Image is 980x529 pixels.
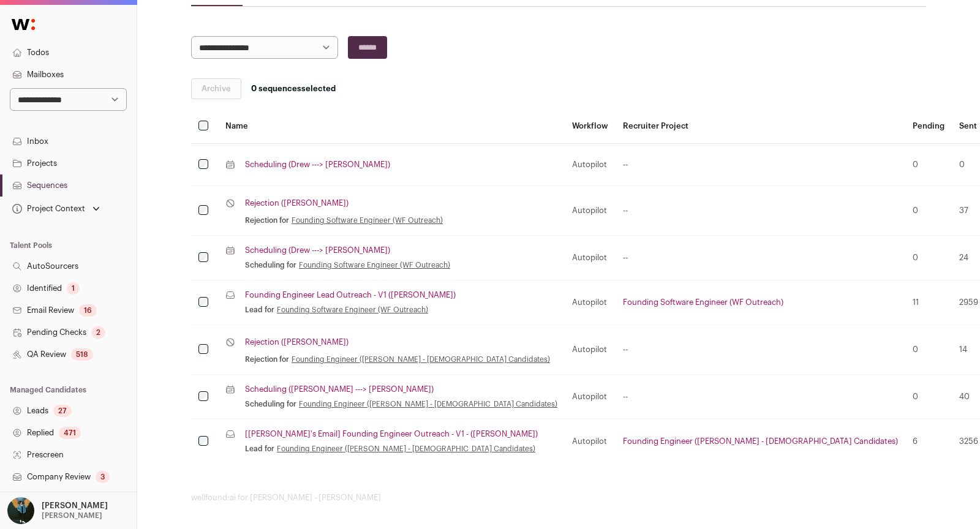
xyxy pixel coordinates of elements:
[245,429,538,439] a: [[PERSON_NAME]'s Email] Founding Engineer Outreach - V1 - ([PERSON_NAME])
[905,280,952,325] td: 11
[5,12,42,37] img: Wellfound
[616,236,905,280] td: --
[905,144,952,186] td: 0
[277,444,535,454] a: Founding Engineer ([PERSON_NAME] - [DEMOGRAPHIC_DATA] Candidates)
[245,399,296,409] span: Scheduling for
[245,385,434,394] a: Scheduling ([PERSON_NAME] ---> [PERSON_NAME])
[905,186,952,236] td: 0
[53,405,72,417] div: 27
[96,471,110,483] div: 3
[905,109,952,144] th: Pending
[251,84,301,92] span: 0 sequences
[565,144,616,186] td: Autopilot
[245,305,274,315] span: Lead for
[245,290,456,300] a: Founding Engineer Lead Outreach - V1 ([PERSON_NAME])
[905,419,952,464] td: 6
[5,497,110,524] button: Open dropdown
[616,144,905,186] td: --
[42,501,108,511] p: [PERSON_NAME]
[565,375,616,419] td: Autopilot
[245,355,289,364] span: Rejection for
[292,355,550,364] a: Founding Engineer ([PERSON_NAME] - [DEMOGRAPHIC_DATA] Candidates)
[565,280,616,325] td: Autopilot
[7,497,34,524] img: 12031951-medium_jpg
[245,246,390,255] a: Scheduling (Drew ---> [PERSON_NAME])
[565,236,616,280] td: Autopilot
[42,511,102,520] p: [PERSON_NAME]
[59,427,81,439] div: 471
[71,348,93,361] div: 518
[251,84,336,94] span: selected
[616,186,905,236] td: --
[277,305,428,315] a: Founding Software Engineer (WF Outreach)
[245,160,390,170] a: Scheduling (Drew ---> [PERSON_NAME])
[299,260,450,270] a: Founding Software Engineer (WF Outreach)
[299,399,557,409] a: Founding Engineer ([PERSON_NAME] - [DEMOGRAPHIC_DATA] Candidates)
[905,375,952,419] td: 0
[245,337,349,347] a: Rejection ([PERSON_NAME])
[623,298,783,306] a: Founding Software Engineer (WF Outreach)
[10,204,85,214] div: Project Context
[91,326,105,339] div: 2
[245,260,296,270] span: Scheduling for
[191,493,926,503] footer: wellfound:ai for [PERSON_NAME] - [PERSON_NAME]
[245,198,349,208] a: Rejection ([PERSON_NAME])
[565,325,616,375] td: Autopilot
[245,444,274,454] span: Lead for
[565,186,616,236] td: Autopilot
[616,325,905,375] td: --
[292,216,443,225] a: Founding Software Engineer (WF Outreach)
[245,216,289,225] span: Rejection for
[616,109,905,144] th: Recruiter Project
[905,325,952,375] td: 0
[905,236,952,280] td: 0
[565,419,616,464] td: Autopilot
[565,109,616,144] th: Workflow
[79,304,97,317] div: 16
[623,437,898,445] a: Founding Engineer ([PERSON_NAME] - [DEMOGRAPHIC_DATA] Candidates)
[616,375,905,419] td: --
[218,109,565,144] th: Name
[10,200,102,217] button: Open dropdown
[67,282,80,295] div: 1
